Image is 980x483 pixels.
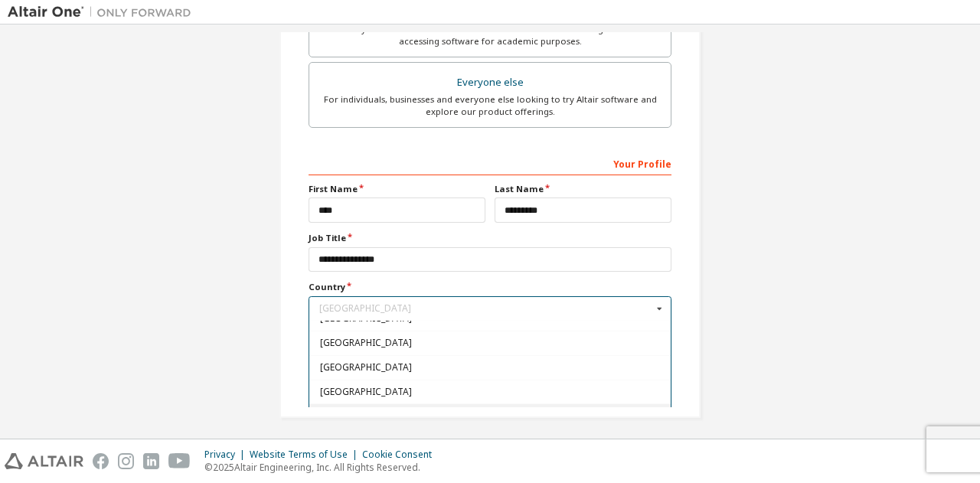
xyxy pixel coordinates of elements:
img: linkedin.svg [143,453,159,469]
label: First Name [309,183,485,195]
div: For individuals, businesses and everyone else looking to try Altair software and explore our prod... [318,93,661,118]
img: facebook.svg [93,453,109,469]
span: [GEOGRAPHIC_DATA] [320,314,661,323]
div: Cookie Consent [362,449,441,461]
img: Altair One [8,5,199,20]
label: Last Name [495,183,671,195]
span: [GEOGRAPHIC_DATA] [320,363,661,372]
div: Everyone else [318,72,661,93]
div: For faculty & administrators of academic institutions administering students and accessing softwa... [318,23,661,47]
span: [GEOGRAPHIC_DATA] [320,338,661,348]
img: youtube.svg [168,453,191,469]
p: © 2025 Altair Engineering, Inc. All Rights Reserved. [204,461,441,474]
div: Your Profile [309,151,671,175]
div: Website Terms of Use [250,449,362,461]
span: [GEOGRAPHIC_DATA] [320,387,661,397]
img: instagram.svg [118,453,134,469]
label: Job Title [309,232,671,244]
div: Privacy [204,449,250,461]
label: Country [309,281,671,293]
img: altair_logo.svg [5,453,83,469]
